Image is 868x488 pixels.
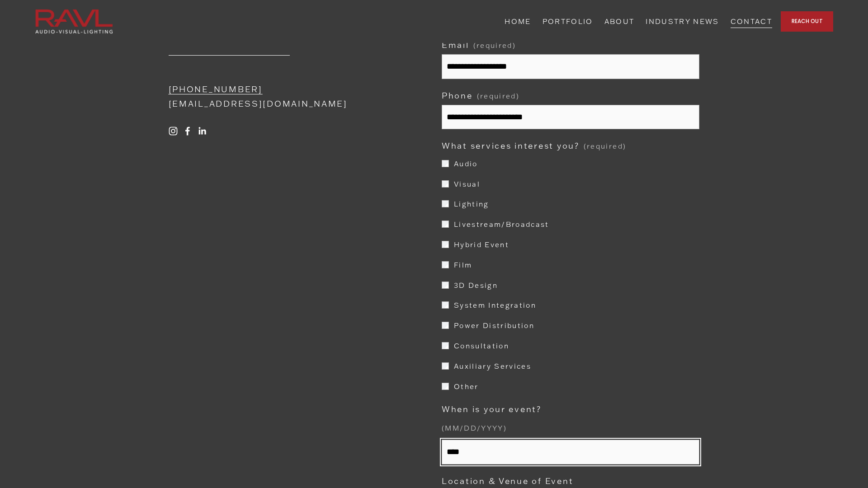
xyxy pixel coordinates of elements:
a: HOME [505,14,531,28]
span: Auxiliary Services [454,360,531,372]
a: [PHONE_NUMBER] [169,84,263,94]
input: Other [442,383,449,390]
span: Phone [442,88,473,103]
span: What services interest you? [442,138,580,153]
input: Power Distribution [442,322,449,329]
span: (required) [473,39,516,52]
input: Livestream/Broadcast [442,221,449,228]
span: Hybrid Event [454,238,509,251]
a: CONTACT [731,14,772,28]
input: Lighting [442,200,449,207]
span: Power Distribution [454,319,534,332]
span: Film [454,258,472,271]
a: Facebook [183,127,192,136]
input: Visual [442,180,449,188]
p: (MM/DD/YYYY) [442,418,700,438]
span: (required) [477,93,519,100]
input: Consultation [442,342,449,349]
a: LinkedIn [198,127,207,136]
span: Visual [454,178,480,190]
a: ABOUT [604,14,635,28]
span: Audio [454,157,478,170]
a: Instagram [169,127,178,136]
span: System Integration [454,299,536,311]
span: Other [454,380,479,393]
input: Film [442,261,449,268]
input: Auxiliary Services [442,362,449,370]
input: Audio [442,160,449,167]
span: Consultation [454,339,509,352]
span: When is your event? [442,402,542,417]
span: Email [442,38,469,52]
input: 3D Design [442,282,449,289]
span: Livestream/Broadcast [454,218,549,230]
span: 3D Design [454,279,498,291]
a: REACH OUT [781,11,833,32]
span: Lighting [454,197,489,210]
span: (required) [584,140,626,152]
input: System Integration [442,301,449,309]
a: INDUSTRY NEWS [646,14,719,28]
input: Hybrid Event [442,241,449,248]
p: [EMAIL_ADDRESS][DOMAIN_NAME] [169,82,381,112]
a: PORTFOLIO [542,14,593,28]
